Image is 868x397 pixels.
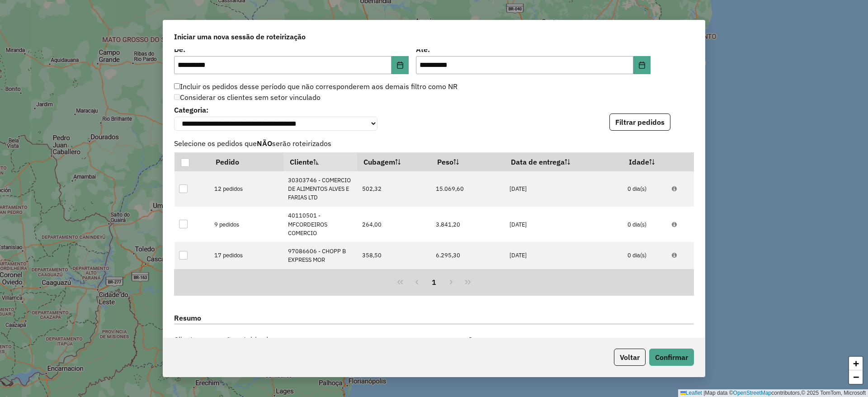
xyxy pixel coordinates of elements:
[174,31,306,42] span: Iniciar uma nova sessão de roteirização
[169,334,390,345] span: Clientes que serão roteirizados:
[633,56,651,74] button: Choose Date
[210,171,283,207] td: 12 pedidos
[623,207,667,242] td: 0 dia(s)
[169,138,699,149] span: Selecione os pedidos que serão roteirizados
[431,242,505,269] td: 6.295,30
[174,104,377,115] label: Categoria:
[505,207,623,242] td: [DATE]
[853,371,859,383] span: −
[174,44,409,55] label: De:
[505,152,623,171] th: Data de entrega
[283,152,357,171] th: Cliente
[505,171,623,207] td: [DATE]
[733,390,772,396] a: OpenStreetMap
[257,139,272,148] strong: NÃO
[849,357,863,370] a: Zoom in
[357,171,431,207] td: 502,32
[703,390,705,396] span: |
[649,349,694,366] button: Confirmar
[680,390,702,396] a: Leaflet
[283,207,357,242] td: 40110501 - MFCORDEIROS COMERCIO
[425,274,443,291] button: 1
[174,312,694,325] label: Resumo
[431,207,505,242] td: 3.841,20
[210,242,283,269] td: 17 pedidos
[416,44,651,55] label: Até:
[505,242,623,269] td: [DATE]
[609,113,670,131] button: Filtrar pedidos
[431,152,505,171] th: Peso
[623,171,667,207] td: 0 dia(s)
[174,81,458,92] label: Incluir os pedidos desse período que não corresponderem aos demais filtro como NR
[174,92,321,103] label: Considerar os clientes sem setor vinculado
[174,83,180,89] input: Incluir os pedidos desse período que não corresponderem aos demais filtro como NR
[390,334,478,345] div: 3
[210,207,283,242] td: 9 pedidos
[678,389,868,397] div: Map data © contributors,© 2025 TomTom, Microsoft
[614,349,646,366] button: Voltar
[357,242,431,269] td: 358,50
[853,358,859,369] span: +
[357,207,431,242] td: 264,00
[283,242,357,269] td: 97086606 - CHOPP B EXPRESS MOR
[283,171,357,207] td: 30303746 - COMERCIO DE ALIMENTOS ALVES E FARIAS LTD
[357,152,431,171] th: Cubagem
[392,56,409,74] button: Choose Date
[431,171,505,207] td: 15.069,60
[623,242,667,269] td: 0 dia(s)
[623,152,667,171] th: Idade
[174,94,180,100] input: Considerar os clientes sem setor vinculado
[849,370,863,384] a: Zoom out
[210,152,283,171] th: Pedido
